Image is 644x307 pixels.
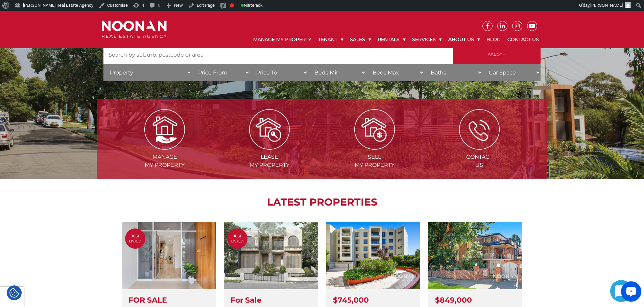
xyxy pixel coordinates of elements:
a: Manage My Property [250,31,315,48]
span: Contact Us [428,153,531,169]
input: Search by suburb, postcode or area [103,46,453,64]
a: About Us [445,31,483,48]
a: Tenant [315,31,347,48]
a: Services [409,31,445,48]
span: Just Listed [227,234,247,244]
a: Leasemy Property [218,126,321,168]
a: Blog [483,31,504,48]
input: Search [453,46,541,64]
a: Managemy Property [113,126,216,168]
a: Contact Us [504,31,542,48]
a: Sales [347,31,374,48]
span: [PERSON_NAME] [590,3,623,8]
h2: LATEST PROPERTIES [114,196,530,208]
div: Cookie Settings [7,285,22,300]
div: Focus keyphrase not set [230,3,234,7]
iframe: LiveChat chat widget [616,279,644,307]
a: Rentals [374,31,409,48]
img: Manage my Property [144,109,185,150]
a: ContactUs [428,126,531,168]
a: Sellmy Property [323,126,426,168]
span: Lease my Property [218,153,321,169]
img: ICONS [459,109,500,150]
span: Manage my Property [113,153,216,169]
img: Sell my property [354,109,395,150]
span: Just Listed [125,234,145,244]
span: Sell my Property [323,153,426,169]
img: Lease my property [249,109,290,150]
img: Noonan Real Estate Agency [102,21,167,38]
